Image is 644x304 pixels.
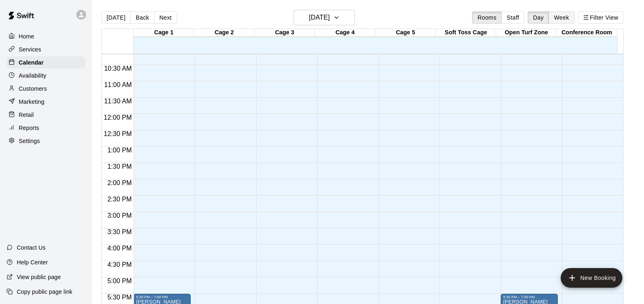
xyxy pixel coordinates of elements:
[294,10,355,25] button: [DATE]
[501,11,525,24] button: Staff
[472,11,501,24] button: Rooms
[578,11,624,24] button: Filter View
[19,45,41,54] p: Services
[254,29,315,37] div: Cage 3
[375,29,436,37] div: Cage 5
[102,114,134,121] span: 12:00 PM
[17,244,46,252] p: Contact Us
[503,295,555,299] div: 5:30 PM – 7:00 PM
[19,32,34,40] p: Home
[105,228,134,235] span: 3:30 PM
[17,258,48,266] p: Help Center
[134,29,194,37] div: Cage 1
[496,29,557,37] div: Open Turf Zone
[7,122,85,134] a: Reports
[105,294,134,301] span: 5:30 PM
[19,124,39,132] p: Reports
[105,212,134,219] span: 3:00 PM
[17,273,61,281] p: View public page
[19,98,45,106] p: Marketing
[105,196,134,203] span: 2:30 PM
[7,69,85,82] a: Availability
[19,72,47,80] p: Availability
[102,81,134,88] span: 11:00 AM
[19,111,34,119] p: Retail
[19,137,40,145] p: Settings
[105,261,134,268] span: 4:30 PM
[102,130,134,137] span: 12:30 PM
[105,179,134,186] span: 2:00 PM
[17,288,72,296] p: Copy public page link
[19,85,47,93] p: Customers
[557,29,617,37] div: Conference Room
[7,56,85,69] a: Calendar
[528,11,549,24] button: Day
[105,147,134,154] span: 1:00 PM
[105,163,134,170] span: 1:30 PM
[105,277,134,284] span: 5:00 PM
[101,11,131,24] button: [DATE]
[561,268,622,288] button: add
[194,29,254,37] div: Cage 2
[7,43,85,56] a: Services
[548,11,574,24] button: Week
[102,98,134,105] span: 11:30 AM
[130,11,154,24] button: Back
[7,96,85,108] a: Marketing
[19,58,44,67] p: Calendar
[136,295,188,299] div: 5:30 PM – 7:00 PM
[436,29,496,37] div: Soft Toss Cage
[154,11,177,24] button: Next
[7,135,85,147] a: Settings
[315,29,375,37] div: Cage 4
[7,83,85,95] a: Customers
[105,245,134,252] span: 4:00 PM
[309,12,330,23] h6: [DATE]
[7,30,85,42] a: Home
[102,65,134,72] span: 10:30 AM
[7,109,85,121] a: Retail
